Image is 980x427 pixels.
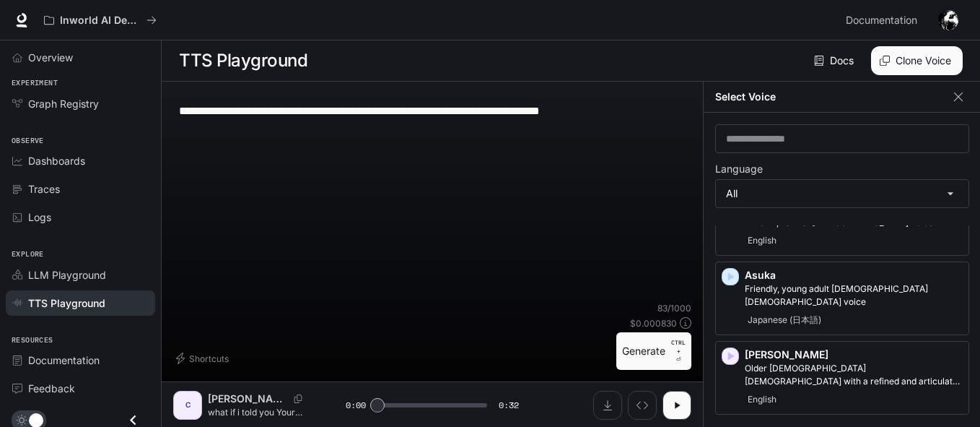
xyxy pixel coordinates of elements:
[6,91,155,116] a: Graph Registry
[28,267,106,282] span: LLM Playground
[346,398,366,413] span: 0:00
[671,338,686,355] p: CTRL +
[616,332,691,370] button: GenerateCTRL +⏎
[811,46,859,75] a: Docs
[846,12,917,30] span: Documentation
[28,181,60,197] span: Traces
[745,362,963,388] p: Older British male with a refined and articulate voice
[745,391,779,408] span: English
[60,14,141,27] p: Inworld AI Demos
[6,148,155,173] a: Dashboards
[28,381,75,396] span: Feedback
[6,348,155,373] a: Documentation
[6,45,155,70] a: Overview
[745,311,824,329] span: Japanese (日本語)
[28,50,73,65] span: Overview
[499,398,519,413] span: 0:32
[288,394,308,403] button: Copy Voice ID
[745,268,963,282] p: Asuka
[628,391,657,420] button: Inspect
[715,164,763,174] p: Language
[938,10,958,30] img: User avatar
[179,46,307,75] h1: TTS Playground
[6,376,155,401] a: Feedback
[28,296,105,311] span: TTS Playground
[716,180,968,207] div: All
[934,6,963,35] button: User avatar
[6,176,155,202] a: Traces
[28,153,85,168] span: Dashboards
[745,232,779,249] span: English
[208,406,311,418] p: what if i told you Your ability to create isn't muted... it's being suppressed. By a part of your...
[840,6,928,35] a: Documentation
[28,96,99,111] span: Graph Registry
[173,347,235,370] button: Shortcuts
[176,394,199,417] div: C
[28,210,51,225] span: Logs
[38,6,163,35] button: All workspaces
[6,290,155,316] a: TTS Playground
[745,348,963,362] p: [PERSON_NAME]
[28,353,100,368] span: Documentation
[208,392,288,406] p: [PERSON_NAME]
[6,204,155,230] a: Logs
[871,46,963,75] button: Clone Voice
[671,338,686,364] p: ⏎
[745,282,963,309] p: Friendly, young adult Japanese female voice
[6,262,155,288] a: LLM Playground
[593,391,622,420] button: Download audio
